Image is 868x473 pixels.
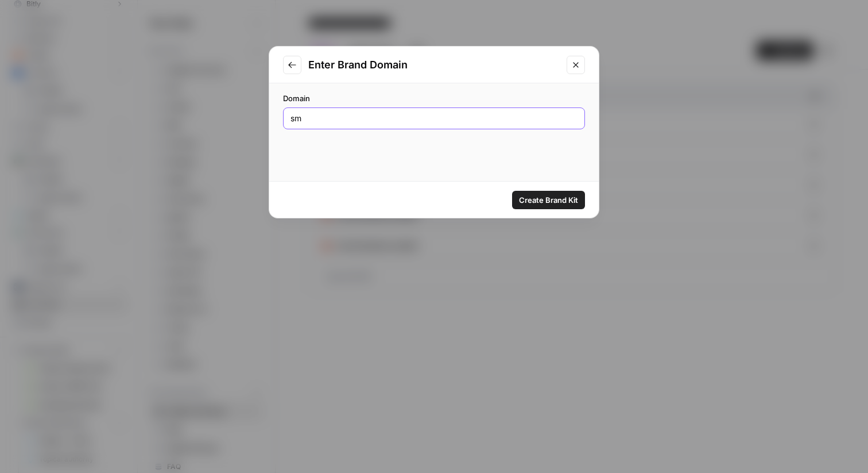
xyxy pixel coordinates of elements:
[290,113,578,124] input: www.example.com
[567,56,585,74] button: Close modal
[519,194,578,206] span: Create Brand Kit
[283,56,301,74] button: Go to previous step
[512,191,585,209] button: Create Brand Kit
[308,57,560,73] h2: Enter Brand Domain
[283,93,585,104] label: Domain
